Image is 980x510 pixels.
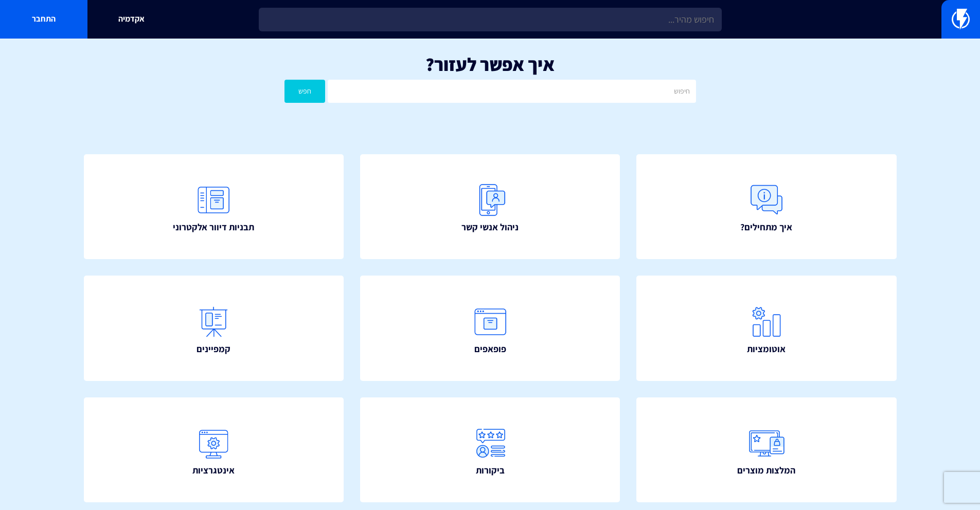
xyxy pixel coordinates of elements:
a: ביקורות [360,397,620,503]
a: פופאפים [360,276,620,381]
span: ביקורות [476,464,505,477]
input: חיפוש מהיר... [259,8,722,31]
span: המלצות מוצרים [737,464,795,477]
span: ניהול אנשי קשר [461,221,519,234]
a: אינטגרציות [84,397,344,503]
span: פופאפים [474,342,506,356]
a: אוטומציות [636,276,897,381]
span: אינטגרציות [192,464,235,477]
a: המלצות מוצרים [636,397,897,503]
h1: איך אפשר לעזור? [15,54,965,75]
a: איך מתחילים? [636,154,897,260]
span: איך מתחילים? [740,221,792,234]
a: קמפיינים [84,276,344,381]
a: תבניות דיוור אלקטרוני [84,154,344,260]
input: חיפוש [328,80,696,103]
span: תבניות דיוור אלקטרוני [173,221,254,234]
button: חפש [284,80,326,103]
span: אוטומציות [747,342,786,356]
a: ניהול אנשי קשר [360,154,620,260]
span: קמפיינים [197,342,230,356]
